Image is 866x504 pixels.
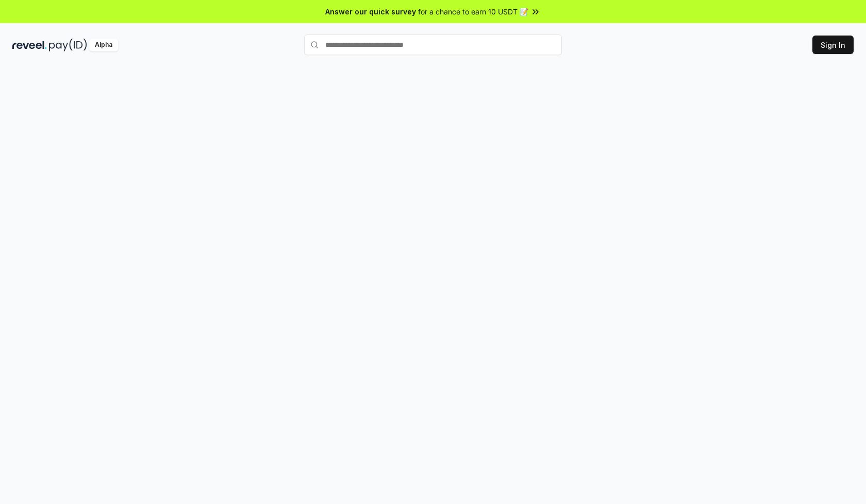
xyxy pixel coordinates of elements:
[418,6,528,17] span: for a chance to earn 10 USDT 📝
[12,39,47,51] img: reveel_dark
[812,36,854,54] button: Sign In
[49,39,87,51] img: pay_id
[325,6,416,17] span: Answer our quick survey
[89,39,118,51] div: Alpha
